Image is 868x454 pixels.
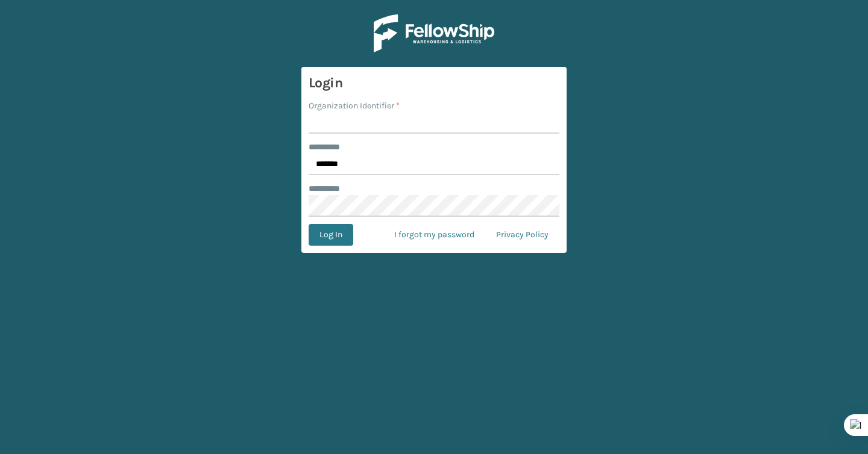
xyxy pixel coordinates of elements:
label: Organization Identifier [309,99,400,112]
img: Logo [374,14,494,52]
a: Privacy Policy [485,224,559,246]
button: Log In [309,224,353,246]
h3: Login [309,74,559,92]
a: I forgot my password [383,224,485,246]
